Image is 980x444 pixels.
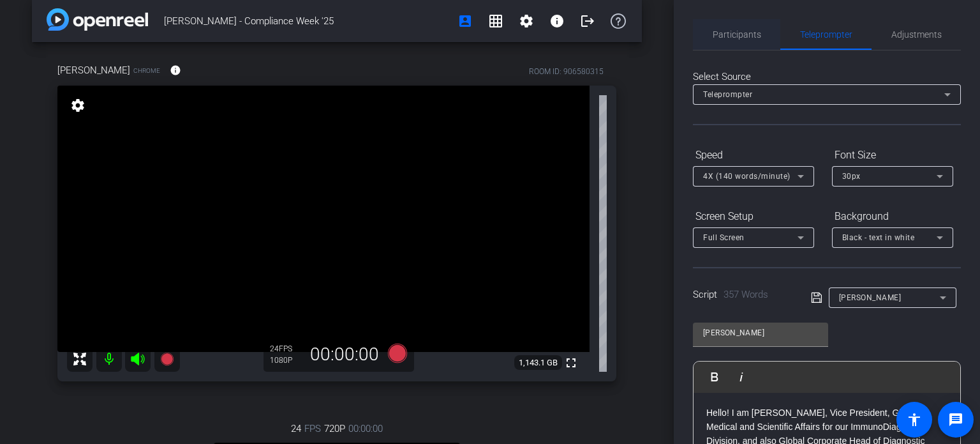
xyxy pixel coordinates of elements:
span: Teleprompter [800,30,852,39]
span: [PERSON_NAME] - Compliance Week '25 [164,8,450,34]
span: 357 Words [724,289,768,300]
mat-icon: info [170,65,181,76]
div: ROOM ID: 906580315 [529,66,604,77]
div: 1080P [270,355,302,365]
img: app-logo [47,8,148,31]
span: 4X (140 words/minute) [703,172,791,181]
div: Select Source [693,70,961,84]
div: Screen Setup [693,206,814,227]
span: Adjustments [891,30,942,39]
div: Speed [693,144,814,166]
span: 1,143.1 GB [514,355,562,371]
div: Script [693,287,793,302]
span: 30px [842,172,861,181]
span: Participants [713,30,761,39]
mat-icon: settings [519,13,534,29]
span: FPS [279,344,292,353]
div: Font Size [832,144,953,166]
span: 24 [291,422,301,436]
input: Title [703,325,818,341]
mat-icon: settings [69,98,87,113]
button: Italic (Ctrl+I) [729,364,754,390]
span: 00:00:00 [348,422,383,436]
mat-icon: fullscreen [563,355,579,371]
mat-icon: account_box [457,13,473,29]
mat-icon: message [948,412,963,427]
span: Full Screen [703,233,745,242]
span: 720P [324,422,345,436]
div: 00:00:00 [302,344,387,365]
div: 24 [270,344,302,354]
mat-icon: grid_on [488,13,503,29]
span: [PERSON_NAME] [57,63,130,77]
div: Background [832,206,953,227]
mat-icon: logout [580,13,595,29]
button: Bold (Ctrl+B) [702,364,727,390]
span: FPS [304,422,321,436]
mat-icon: info [549,13,565,29]
span: Chrome [133,66,160,75]
span: Teleprompter [703,90,752,99]
mat-icon: accessibility [907,412,922,427]
span: Black - text in white [842,233,915,242]
span: [PERSON_NAME] [839,293,902,302]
